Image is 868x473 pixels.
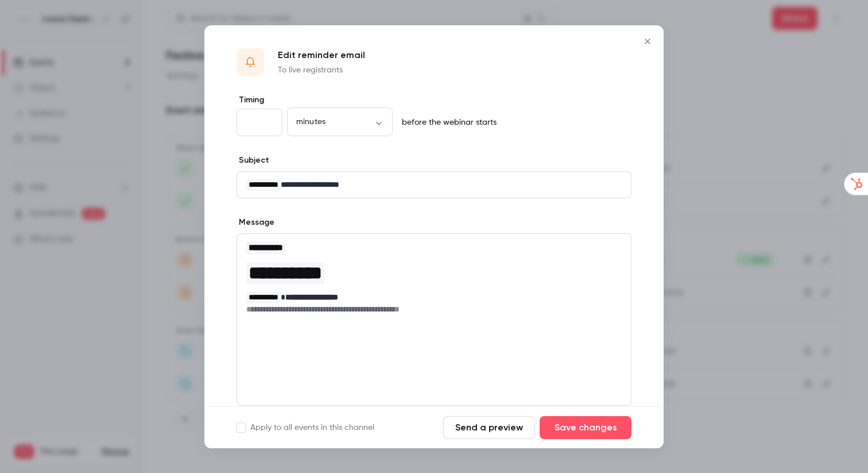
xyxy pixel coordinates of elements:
div: editor [237,172,631,198]
label: Subject [237,155,269,166]
label: Timing [237,94,631,106]
button: Send a preview [443,416,535,439]
label: Message [237,217,274,228]
p: To live registrants [278,64,365,76]
p: Edit reminder email [278,48,365,62]
div: minutes [287,116,393,128]
label: Apply to all events in this channel [237,422,374,433]
p: before the webinar starts [397,117,497,128]
button: Close [636,30,659,53]
div: editor [237,234,631,322]
button: Save changes [540,416,631,439]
